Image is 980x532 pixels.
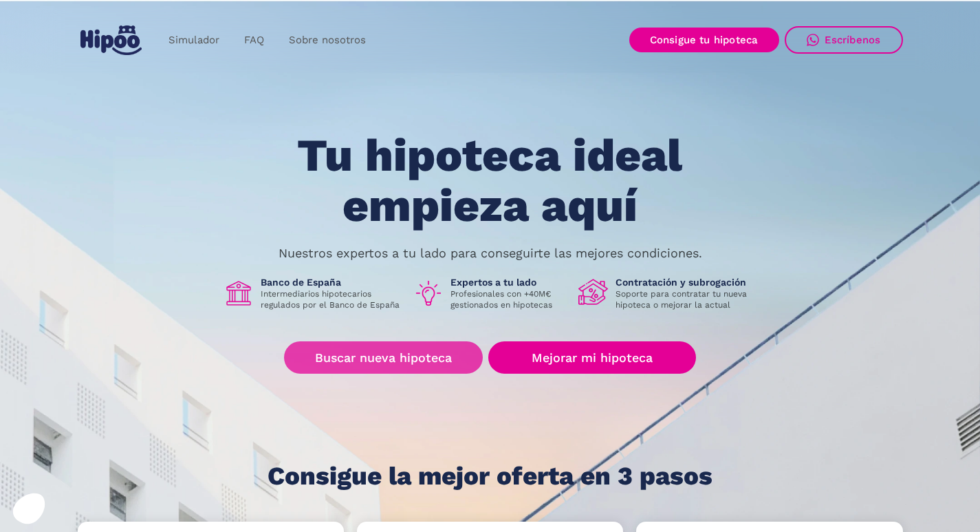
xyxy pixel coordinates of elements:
[450,288,567,310] p: Profesionales con +40M€ gestionados en hipotecas
[261,288,402,310] p: Intermediarios hipotecarios regulados por el Banco de España
[229,131,750,231] h1: Tu hipoteca ideal empieza aquí
[616,288,757,310] p: Soporte para contratar tu nueva hipoteca o mejorar la actual
[268,462,712,490] h1: Consigue la mejor oferta en 3 pasos
[450,276,567,288] h1: Expertos a tu lado
[284,341,483,374] a: Buscar nueva hipoteca
[232,27,276,54] a: FAQ
[279,248,702,259] p: Nuestros expertos a tu lado para conseguirte las mejores condiciones.
[488,341,695,374] a: Mejorar mi hipoteca
[616,276,757,288] h1: Contratación y subrogación
[276,27,378,54] a: Sobre nosotros
[78,20,145,61] a: home
[785,26,903,54] a: Escríbenos
[629,28,779,52] a: Consigue tu hipoteca
[825,34,881,46] div: Escríbenos
[156,27,232,54] a: Simulador
[261,276,402,288] h1: Banco de España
